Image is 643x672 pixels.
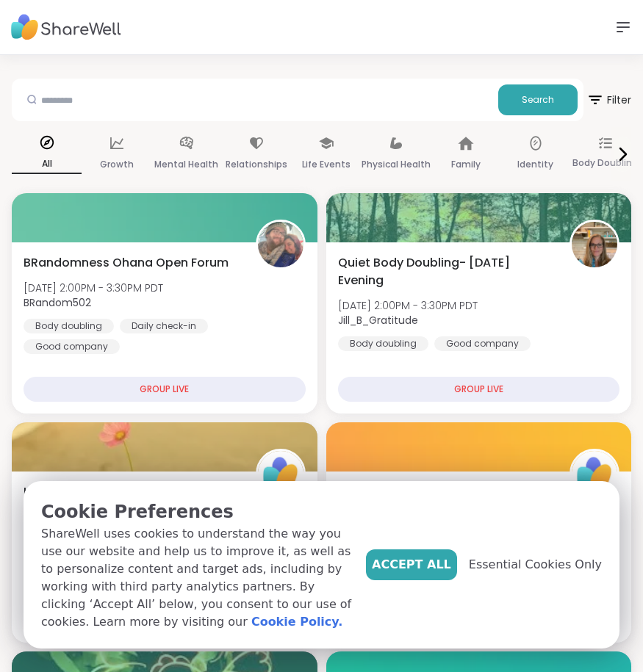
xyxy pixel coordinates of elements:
[362,156,431,173] p: Physical Health
[586,82,631,118] span: Filter
[498,84,578,115] button: Search
[469,556,602,574] span: Essential Cookies Only
[41,525,354,631] p: ShareWell uses cookies to understand the way you use our website and help us to improve it, as we...
[154,156,218,173] p: Mental Health
[24,319,114,333] div: Body doubling
[372,556,451,574] span: Accept All
[572,154,638,172] p: Body Doubling
[434,336,531,351] div: Good company
[12,155,82,174] p: All
[24,295,91,310] b: BRandom502
[24,339,120,354] div: Good company
[572,451,617,496] img: ShareWell
[451,156,481,173] p: Family
[41,499,354,525] p: Cookie Preferences
[586,79,631,121] button: Filter
[366,549,457,580] button: Accept All
[258,222,303,267] img: BRandom502
[11,7,121,48] img: ShareWell Nav Logo
[226,156,287,173] p: Relationships
[120,319,208,333] div: Daily check-in
[24,254,229,272] span: BRandomness Ohana Open Forum
[338,336,428,351] div: Body doubling
[522,93,554,106] span: Search
[24,377,306,402] div: GROUP LIVE
[302,156,351,173] p: Life Events
[258,451,303,496] img: ShareWell
[517,156,553,173] p: Identity
[338,313,418,328] b: Jill_B_Gratitude
[572,222,617,267] img: Jill_B_Gratitude
[251,613,342,631] a: Cookie Policy.
[100,156,134,173] p: Growth
[24,281,163,295] span: [DATE] 2:00PM - 3:30PM PDT
[338,377,620,402] div: GROUP LIVE
[338,298,478,313] span: [DATE] 2:00PM - 3:30PM PDT
[338,254,554,289] span: Quiet Body Doubling- [DATE] Evening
